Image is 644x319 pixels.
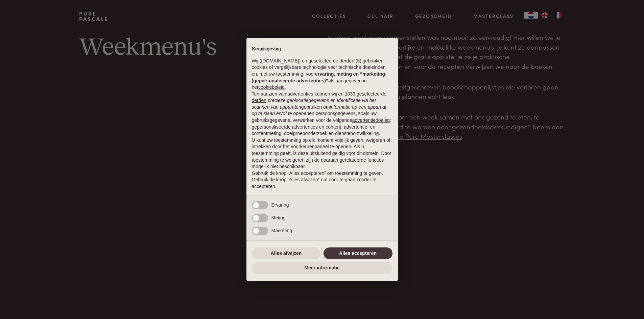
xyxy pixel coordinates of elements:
em: precieze geolocatiegegevens en identificatie via het scannen van apparaten [252,98,376,110]
span: Ervaring [271,202,289,208]
button: advertentiedoelen [352,117,390,124]
button: derden [252,97,267,104]
p: Ten aanzien van advertenties kunnen wij en 1039 geselecteerde gebruiken om en persoonsgegevens, z... [252,91,392,137]
a: cookiebeleid [258,84,285,90]
h2: Kennisgeving [252,46,392,52]
em: informatie op een apparaat op te slaan en/of te openen [252,104,387,116]
p: Wij ([DOMAIN_NAME]) en geselecteerde derden (5) gebruiken cookies of vergelijkbare technologie vo... [252,58,392,91]
p: U kunt uw toestemming op elk moment vrijelijk geven, weigeren of intrekken door het voorkeurenpan... [252,137,392,170]
span: Meting [271,215,286,220]
button: Alles afwijzen [252,247,321,260]
p: Gebruik de knop “Alles accepteren” om toestemming te geven. Gebruik de knop “Alles afwijzen” om d... [252,170,392,190]
span: Marketing [271,228,292,233]
strong: ervaring, meting en “marketing (gepersonaliseerde advertenties)” [252,71,385,83]
button: Alles accepteren [324,247,392,260]
button: Meer informatie [252,262,392,274]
